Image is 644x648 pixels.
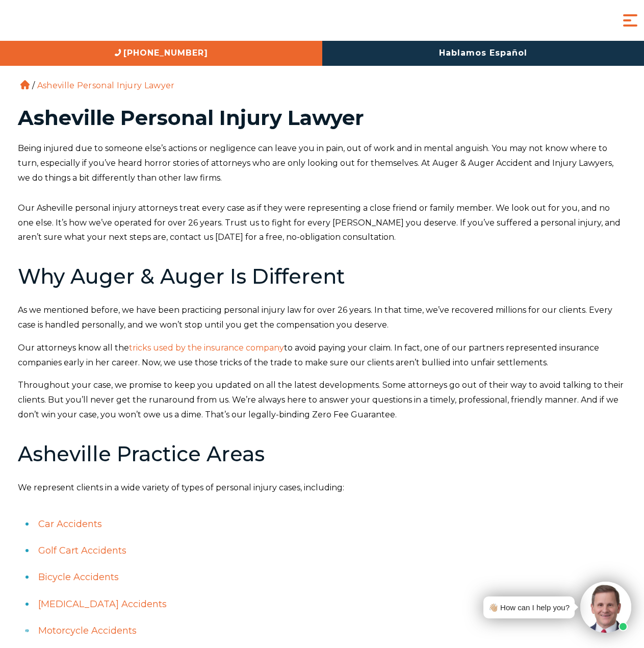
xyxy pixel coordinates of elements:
img: Auger & Auger Accident and Injury Lawyers Logo [8,11,130,30]
a: Golf Cart Accidents [38,545,126,556]
h2: Why Auger & Auger Is Different [18,265,627,288]
p: Throughout your case, we promise to keep you updated on all the latest developments. Some attorne... [18,378,627,422]
a: Car Accidents [38,518,102,530]
h1: Asheville Personal Injury Lawyer [18,108,627,128]
a: Bicycle Accidents [38,571,119,583]
p: Our Asheville personal injury attorneys treat every case as if they were representing a close fri... [18,201,627,245]
button: Menu [620,10,640,31]
a: Home [20,80,30,89]
h2: Asheville Practice Areas [18,443,627,465]
p: Being injured due to someone else’s actions or negligence can leave you in pain, out of work and ... [18,141,627,185]
li: Asheville Personal Injury Lawyer [35,81,177,90]
a: Motorcycle Accidents [38,625,137,636]
a: [MEDICAL_DATA] Accidents [38,599,167,610]
div: 👋🏼 How can I help you? [488,601,570,614]
p: Our attorneys know all the to avoid paying your claim. In fact, one of our partners represented i... [18,341,627,370]
a: tricks used by the insurance company [129,343,284,353]
img: Intaker widget Avatar [580,582,631,633]
p: As we mentioned before, we have been practicing personal injury law for over 26 years. In that ti... [18,303,627,333]
p: We represent clients in a wide variety of types of personal injury cases, including: [18,481,627,495]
